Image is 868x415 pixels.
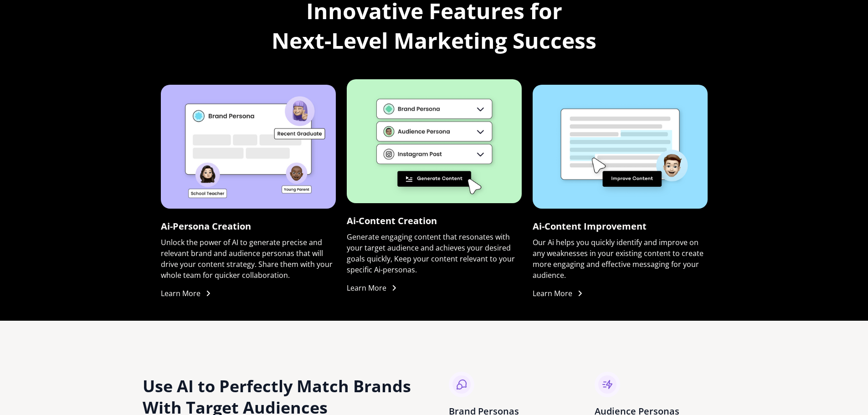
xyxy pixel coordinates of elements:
[347,282,386,293] div: Learn More
[161,237,336,281] div: Unlock the power of AI to generate precise and relevant brand and audience personas that will dri...
[533,237,708,281] div: Our Ai helps you quickly identify and improve on any weaknesses in your existing content to creat...
[347,231,522,275] div: Generate engaging content that resonates with your target audience and achieves your desired goal...
[161,288,200,299] div: Learn More
[347,79,522,297] a: Ai-Content CreationGenerate engaging content that resonates with your target audience and achieve...
[533,220,647,233] h3: Ai-Content Improvement
[161,85,336,302] a: Ai-Persona CreationUnlock the power of AI to generate precise and relevant brand and audience per...
[533,288,572,299] div: Learn More
[161,220,251,233] h3: Ai-Persona Creation
[347,214,437,228] h3: Ai-Content Creation
[533,85,708,302] a: Ai-Content ImprovementOur Ai helps you quickly identify and improve on any weaknesses in your exi...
